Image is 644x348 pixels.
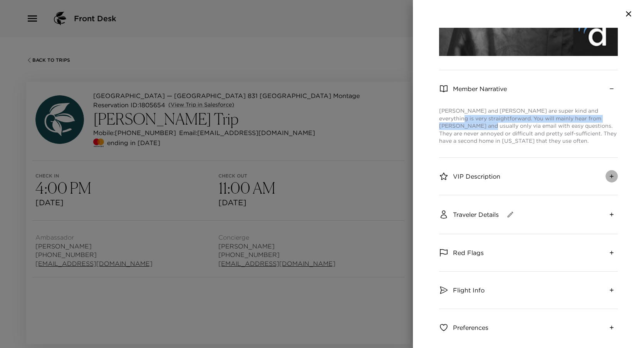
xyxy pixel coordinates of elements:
button: collapse [605,83,618,95]
button: expand [605,208,618,221]
button: expand [605,247,618,259]
button: expand [605,321,618,334]
button: expand [605,170,618,182]
p: [PERSON_NAME] and [PERSON_NAME] are super kind and everything is very straightforward. You will m... [439,107,618,145]
span: Red Flags [453,248,484,257]
span: Traveler Details [453,210,499,219]
span: Flight Info [453,286,485,294]
button: expand [605,284,618,296]
span: Preferences [453,323,488,332]
span: Member Narrative [453,84,507,93]
span: VIP Description [453,172,500,181]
